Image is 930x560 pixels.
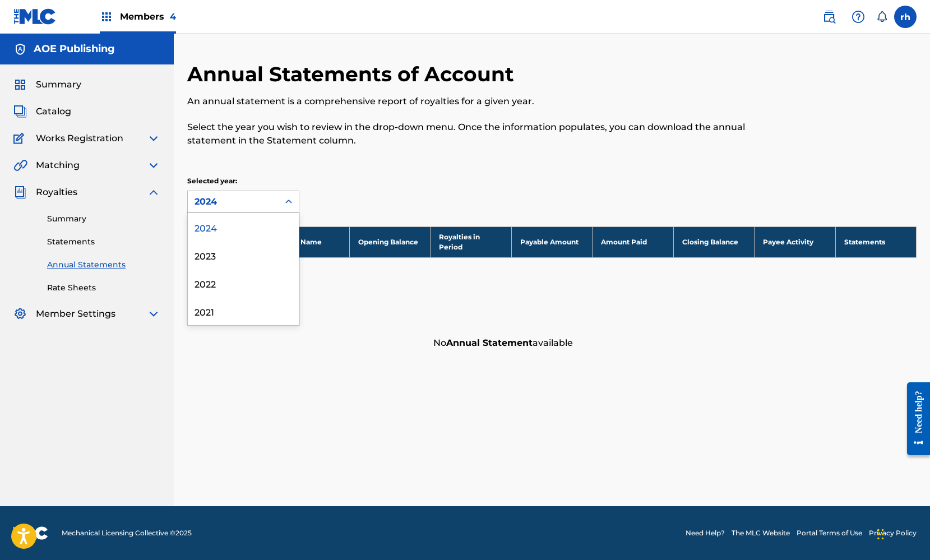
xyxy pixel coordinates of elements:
[36,186,77,199] span: Royalties
[822,10,836,24] img: search
[13,159,27,172] img: Matching
[13,43,27,56] img: Accounts
[869,528,917,538] a: Privacy Policy
[188,297,299,325] div: 2021
[188,269,299,297] div: 2022
[36,307,115,321] span: Member Settings
[13,78,27,91] img: Summary
[876,11,887,22] div: Notifications
[835,226,917,257] th: Statements
[187,176,299,186] p: Selected year:
[847,6,869,28] div: Help
[36,78,81,91] span: Summary
[120,10,176,23] span: Members
[187,62,520,87] h2: Annual Statements of Account
[13,105,27,118] img: Catalog
[36,159,80,172] span: Matching
[13,105,71,118] a: CatalogCatalog
[431,226,512,257] th: Royalties in Period
[686,528,725,538] a: Need Help?
[428,331,917,355] div: No available
[13,132,28,145] img: Works Registration
[147,186,160,199] img: expand
[147,159,160,172] img: expand
[269,226,350,257] th: Payee Name
[446,337,533,348] strong: Annual Statement
[13,186,27,199] img: Royalties
[36,105,71,118] span: Catalog
[147,307,160,321] img: expand
[47,259,160,271] a: Annual Statements
[13,307,27,321] img: Member Settings
[673,226,755,257] th: Closing Balance
[47,213,160,225] a: Summary
[13,78,81,91] a: SummarySummary
[852,10,865,24] img: help
[13,526,48,540] img: logo
[195,195,272,209] div: 2024
[47,236,160,248] a: Statements
[894,6,917,28] div: User Menu
[100,10,113,24] img: Top Rightsholders
[877,517,884,551] div: Drag
[349,226,431,257] th: Opening Balance
[62,528,192,538] span: Mechanical Licensing Collective © 2025
[187,95,749,108] p: An annual statement is a comprehensive report of royalties for a given year.
[797,528,862,538] a: Portal Terms of Use
[899,371,930,467] iframe: Resource Center
[187,121,749,147] p: Select the year you wish to review in the drop-down menu. Once the information populates, you can...
[36,132,123,145] span: Works Registration
[511,226,593,257] th: Payable Amount
[170,11,176,22] span: 4
[34,43,115,55] h5: AOE Publishing
[874,506,930,560] iframe: Chat Widget
[732,528,790,538] a: The MLC Website
[188,213,299,241] div: 2024
[147,132,160,145] img: expand
[188,241,299,269] div: 2023
[47,282,160,294] a: Rate Sheets
[755,226,836,257] th: Payee Activity
[13,8,57,25] img: MLC Logo
[818,6,840,28] a: Public Search
[593,226,674,257] th: Amount Paid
